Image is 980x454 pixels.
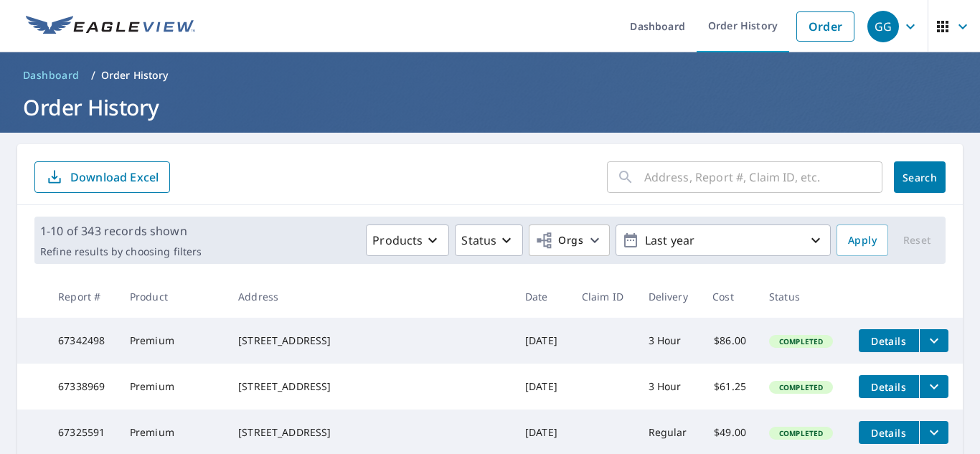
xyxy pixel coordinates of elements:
button: detailsBtn-67325591 [859,421,919,444]
span: Completed [771,428,831,438]
th: Address [227,275,514,318]
h1: Order History [17,93,963,122]
td: 3 Hour [637,364,702,410]
td: 67338969 [47,364,118,410]
button: Last year [616,224,831,256]
input: Address, Report #, Claim ID, etc. [644,157,882,197]
div: GG [867,11,899,42]
p: Refine results by choosing filters [40,245,202,258]
div: [STREET_ADDRESS] [238,425,502,440]
td: 67342498 [47,318,118,364]
th: Cost [701,275,758,318]
td: Premium [118,364,227,410]
button: Download Excel [34,161,170,193]
span: Completed [771,382,831,392]
td: Premium [118,318,227,364]
td: $86.00 [701,318,758,364]
span: Search [905,171,934,184]
button: detailsBtn-67342498 [859,329,919,352]
th: Date [514,275,570,318]
span: Dashboard [23,68,80,82]
a: Order [796,11,854,42]
button: Products [366,224,449,256]
img: EV Logo [26,16,195,37]
th: Report # [47,275,118,318]
p: Products [372,232,423,249]
td: 3 Hour [637,318,702,364]
nav: breadcrumb [17,64,963,87]
button: Orgs [529,224,610,256]
p: Last year [639,228,807,253]
button: filesDropdownBtn-67325591 [919,421,948,444]
td: [DATE] [514,318,570,364]
button: Search [894,161,946,193]
th: Claim ID [570,275,637,318]
p: 1-10 of 343 records shown [40,222,202,240]
li: / [91,67,95,84]
button: Apply [837,224,888,256]
button: filesDropdownBtn-67338969 [919,375,948,398]
th: Product [118,275,227,318]
span: Details [867,426,910,440]
button: filesDropdownBtn-67342498 [919,329,948,352]
td: [DATE] [514,364,570,410]
button: detailsBtn-67338969 [859,375,919,398]
button: Status [455,224,523,256]
div: [STREET_ADDRESS] [238,379,502,394]
span: Completed [771,336,831,346]
span: Orgs [535,232,583,250]
a: Dashboard [17,64,85,87]
th: Status [758,275,847,318]
p: Download Excel [70,169,159,185]
span: Details [867,334,910,348]
div: [STREET_ADDRESS] [238,334,502,348]
td: $61.25 [701,364,758,410]
p: Status [461,232,496,249]
p: Order History [101,68,169,82]
span: Details [867,380,910,394]
span: Apply [848,232,877,250]
th: Delivery [637,275,702,318]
